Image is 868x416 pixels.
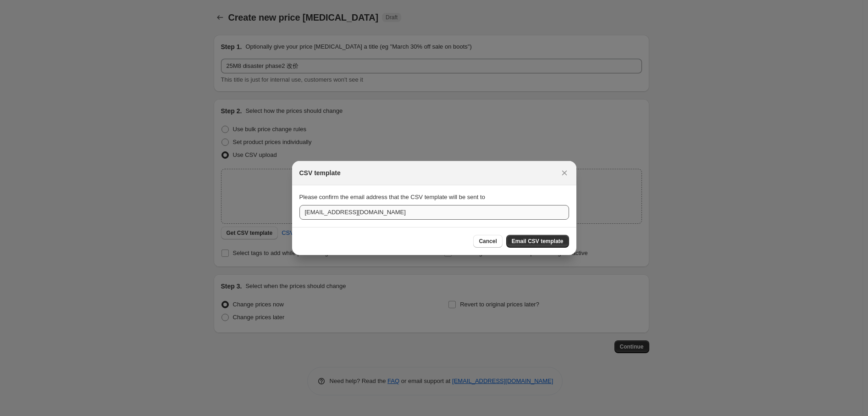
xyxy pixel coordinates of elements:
button: Cancel [473,235,502,248]
button: Email CSV template [506,235,569,248]
span: Please confirm the email address that the CSV template will be sent to [299,194,485,200]
span: Email CSV template [512,238,564,245]
span: Cancel [479,238,497,245]
button: Close [558,166,571,179]
h2: CSV template [299,168,341,177]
